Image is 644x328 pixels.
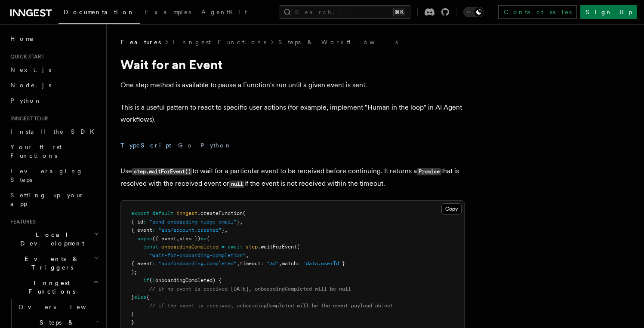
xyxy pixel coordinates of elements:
span: AgentKit [201,9,247,15]
span: , [246,252,249,258]
span: } [222,227,225,233]
span: => [200,236,206,242]
a: Inngest Functions [173,38,266,46]
span: match [282,261,297,267]
span: Features [120,38,161,46]
a: Examples [140,3,196,23]
a: Setting up your app [7,187,101,212]
button: Copy [441,203,462,215]
a: Python [7,93,101,108]
span: ( [149,277,152,283]
span: if [143,277,149,283]
span: else [134,294,146,300]
span: : [143,219,146,225]
span: { event [131,227,152,233]
button: Python [200,136,232,155]
span: "data.userId" [303,261,342,267]
span: { id [131,219,143,225]
span: { [206,236,210,242]
span: Home [10,34,34,43]
kbd: ⌘K [393,8,405,16]
span: onboardingCompleted [161,244,219,250]
span: Python [10,97,42,104]
span: export [131,210,149,216]
span: ( [243,210,246,216]
span: , [279,261,282,267]
span: "app/account.created" [158,227,222,233]
span: step [246,244,258,250]
span: , [176,236,179,242]
span: await [228,244,243,250]
span: Overview [18,303,107,310]
span: Inngest Functions [7,279,93,296]
span: default [152,210,173,216]
span: Events & Triggers [7,254,94,272]
span: , [225,227,228,233]
span: : [152,227,155,233]
span: timeout [240,261,261,267]
span: = [222,244,225,250]
span: Setting up your app [10,192,84,207]
span: ); [131,269,137,275]
code: Promise [417,168,441,175]
a: Your first Functions [7,139,101,163]
button: Search...⌘K [280,5,410,19]
p: One step method is available to pause a Function's run until a given event is sent. [120,79,465,91]
button: Local Development [7,227,101,251]
span: ( [297,244,300,250]
span: Next.js [10,66,51,73]
span: Inngest tour [7,115,48,122]
span: } [131,311,134,317]
span: step }) [179,236,200,242]
a: Install the SDK [7,124,101,139]
span: Quick start [7,53,44,60]
span: Your first Functions [10,144,62,159]
code: step.waitForEvent() [132,168,192,175]
span: ! [152,277,155,283]
span: : [261,261,264,267]
button: Events & Triggers [7,251,101,275]
span: inngest [176,210,197,216]
a: Steps & Workflows [278,38,398,46]
span: "wait-for-onboarding-completion" [149,252,246,258]
span: } [342,261,345,267]
span: ({ event [152,236,176,242]
span: Leveraging Steps [10,168,83,183]
span: "send-onboarding-nudge-email" [149,219,237,225]
a: AgentKit [196,3,252,23]
span: const [143,244,158,250]
span: // if no event is received [DATE], onboardingCompleted will be null [149,286,351,292]
button: Toggle dark mode [463,7,484,17]
a: Sign Up [580,5,637,19]
span: , [237,261,240,267]
button: Go [178,136,194,155]
span: // if the event is received, onboardingCompleted will be the event payload object [149,303,393,309]
a: Leveraging Steps [7,163,101,187]
span: { event [131,261,152,267]
span: Examples [145,9,191,15]
span: } [237,219,240,225]
span: Local Development [7,230,94,248]
code: null [229,181,244,188]
span: { [146,294,149,300]
button: TypeScript [120,136,171,155]
span: Node.js [10,82,51,89]
h1: Wait for an Event [120,57,465,72]
span: .createFunction [197,210,243,216]
span: , [240,219,243,225]
span: "3d" [267,261,279,267]
a: Next.js [7,62,101,77]
span: async [137,236,152,242]
span: } [131,294,134,300]
span: Features [7,218,36,225]
span: : [297,261,300,267]
a: Documentation [59,3,140,24]
span: } [131,319,134,325]
span: : [152,261,155,267]
p: Use to wait for a particular event to be received before continuing. It returns a that is resolve... [120,165,465,190]
p: This is a useful pattern to react to specific user actions (for example, implement "Human in the ... [120,101,465,126]
a: Overview [15,299,101,315]
span: Documentation [64,9,135,15]
a: Contact sales [498,5,577,19]
span: "app/onboarding.completed" [158,261,237,267]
